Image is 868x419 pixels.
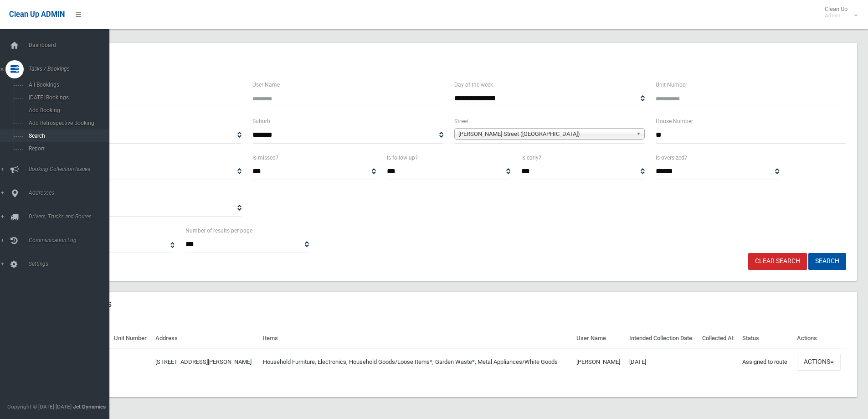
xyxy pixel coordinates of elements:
[458,129,632,140] span: [PERSON_NAME] Street ([GEOGRAPHIC_DATA])
[825,12,847,19] small: Admin
[259,328,573,349] th: Items
[185,226,252,236] label: Number of results per page
[7,403,72,410] span: Copyright © [DATE]-[DATE]
[26,145,108,152] span: Report
[454,80,493,90] label: Day of the week
[699,328,739,349] th: Collected At
[26,261,116,267] span: Settings
[252,153,278,163] label: Is missed?
[626,328,699,349] th: Intended Collection Date
[521,153,541,163] label: Is early?
[656,116,693,126] label: House Number
[626,349,699,375] td: [DATE]
[26,42,116,48] span: Dashboard
[252,80,280,90] label: User Name
[797,354,841,371] button: Actions
[26,94,108,101] span: [DATE] Bookings
[387,153,418,163] label: Is follow up?
[748,253,807,270] a: Clear Search
[26,190,116,196] span: Addresses
[656,80,687,90] label: Unit Number
[110,328,152,349] th: Unit Number
[26,237,116,243] span: Communication Log
[820,5,857,19] span: Clean Up
[26,213,116,220] span: Drivers, Trucks and Routes
[152,328,259,349] th: Address
[26,66,116,72] span: Tasks / Bookings
[739,328,793,349] th: Status
[9,10,65,19] span: Clean Up ADMIN
[155,358,252,365] a: [STREET_ADDRESS][PERSON_NAME]
[454,116,468,126] label: Street
[26,82,108,88] span: All Bookings
[573,328,626,349] th: User Name
[26,166,116,172] span: Booking Collection Issues
[73,403,106,410] strong: Jet Dynamics
[793,328,846,349] th: Actions
[26,133,108,139] span: Search
[573,349,626,375] td: [PERSON_NAME]
[252,116,270,126] label: Suburb
[26,120,108,126] span: Add Retrospective Booking
[739,349,793,375] td: Assigned to route
[259,349,573,375] td: Household Furniture, Electronics, Household Goods/Loose Items*, Garden Waste*, Metal Appliances/W...
[808,253,846,270] button: Search
[656,153,687,163] label: Is oversized?
[26,107,108,114] span: Add Booking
